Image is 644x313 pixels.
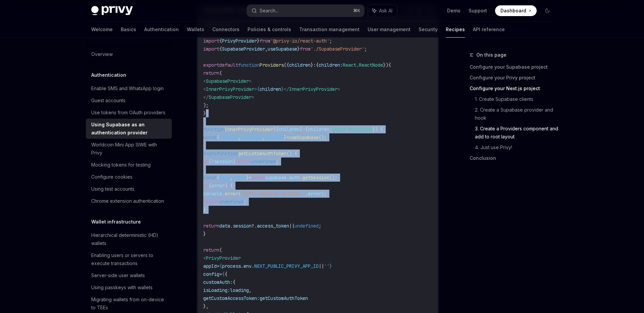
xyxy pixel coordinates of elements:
span: { [217,175,219,181]
button: Ask AI [368,5,397,17]
a: Wallets [187,21,204,38]
span: function [238,62,260,68]
a: Demo [447,7,461,14]
span: error [225,191,238,197]
span: }) { [372,126,383,132]
span: } [203,231,206,237]
span: '' [324,263,329,269]
a: Chrome extension authentication [86,195,172,207]
span: < [203,86,206,92]
a: Connectors [212,21,239,38]
span: SupabaseProvider [209,94,252,100]
span: . [230,223,233,229]
span: auth [289,175,300,181]
span: > [337,86,340,92]
span: './SupabaseProvider' [311,46,364,52]
a: Transaction management [299,21,360,38]
span: { [219,263,222,269]
span: . [345,126,348,132]
span: process [222,263,241,269]
div: Migrating wallets from on-device to TEEs [91,296,168,312]
a: Configure cookies [86,171,172,183]
span: ( [238,191,241,197]
span: . [222,191,225,197]
span: await [252,175,265,181]
span: { [219,38,222,44]
a: Configure your Next.js project [470,83,558,94]
a: 1. Create Supabase clients [475,94,558,105]
div: Search... [260,7,278,15]
span: } [284,134,286,140]
span: SupabaseProvider [222,46,265,52]
a: Authentication [144,21,179,38]
div: Use tokens from OAuth providers [91,109,165,117]
span: config [203,271,219,277]
span: import [203,46,219,52]
div: Using Supabase as an authentication provider [91,121,168,137]
span: : [303,126,305,132]
a: Policies & controls [248,21,291,38]
span: ; [244,199,246,205]
span: , [249,287,252,293]
span: () { [286,150,297,156]
span: session [233,223,252,229]
button: Toggle dark mode [542,5,553,16]
a: Mocking tokens for testing [86,159,172,171]
span: = [219,271,222,277]
span: env [244,263,252,269]
span: . [356,62,359,68]
span: return [203,223,219,229]
span: } [311,62,313,68]
span: { [233,279,235,285]
span: useSupabase [268,46,297,52]
span: || [319,263,324,269]
span: from [300,46,311,52]
span: ({ [284,62,289,68]
span: } [281,86,284,92]
a: Dashboard [495,5,537,16]
span: } [329,263,332,269]
span: undefined [219,199,244,205]
span: error [233,175,246,181]
span: const [203,134,217,140]
span: function [203,126,225,132]
span: InnerPrivyProvider [206,86,254,92]
span: < [203,78,206,84]
span: </ [203,94,209,100]
span: children [260,86,281,92]
a: Using Supabase as an authentication provider [86,119,172,139]
a: Configure your Supabase project [470,62,558,72]
span: loading [219,134,238,140]
span: : [329,126,332,132]
a: Using passkeys with wallets [86,281,172,294]
div: Enable SMS and WhatsApp login [91,84,164,92]
span: On this page [476,51,506,59]
span: ( [219,70,222,76]
span: session [214,159,233,165]
span: from [260,38,270,44]
span: = [286,134,289,140]
span: getCustomAuthToken [260,295,308,301]
span: loading [230,287,249,293]
span: undefined [252,159,276,165]
span: error [308,191,321,197]
span: Ask AI [379,7,392,14]
span: function [217,150,238,156]
a: Welcome [91,21,113,38]
span: isLoading: [203,287,230,293]
span: . [300,175,303,181]
span: ; [276,159,278,165]
span: InnerPrivyProvider [289,86,337,92]
div: Hierarchical deterministic (HD) wallets [91,231,168,247]
span: { [225,271,227,277]
span: ); [321,191,327,197]
span: children [308,126,329,132]
a: Worldcoin Mini App SIWE with Privy [86,139,172,159]
div: Configure cookies [91,173,132,181]
span: ( [209,159,211,165]
span: . [252,263,254,269]
span: return [203,70,219,76]
span: } [203,207,206,213]
span: ; [329,38,332,44]
a: Configure your Privy project [470,72,558,83]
